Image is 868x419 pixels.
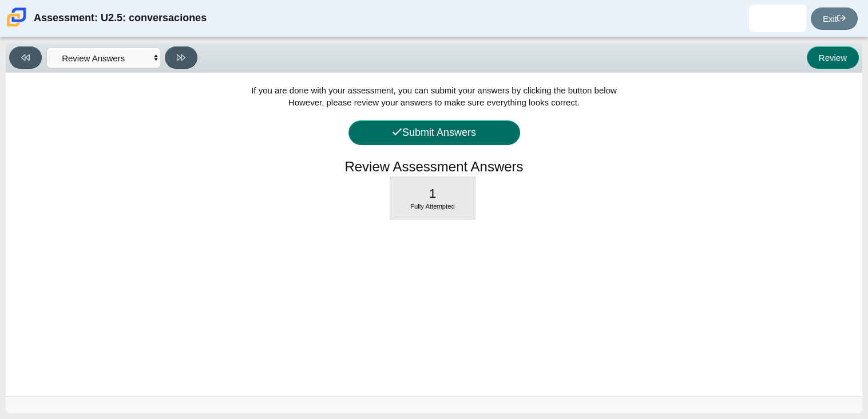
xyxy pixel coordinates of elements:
span: Fully Attempted [410,203,455,210]
img: Carmen School of Science & Technology [5,5,29,29]
a: Carmen School of Science & Technology [5,21,29,31]
a: Exit [811,7,858,30]
button: Submit Answers [348,120,520,145]
div: Assessment: U2.5: conversaciones [34,5,207,32]
h1: Review Assessment Answers [344,157,523,177]
span: If you are done with your assessment, you can submit your answers by clicking the button below Ho... [251,85,617,107]
img: dilan.alvarezapari.yQBsVh [768,9,787,28]
button: Review [807,46,859,69]
span: 1 [429,186,437,201]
